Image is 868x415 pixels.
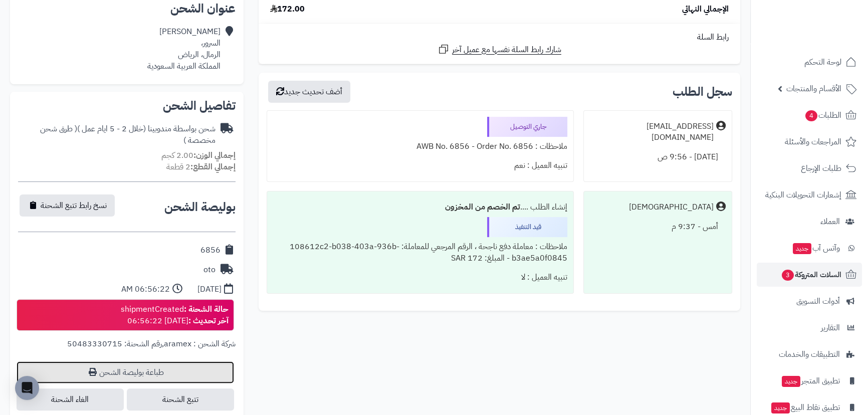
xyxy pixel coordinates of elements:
[757,289,862,313] a: أدوات التسويق
[782,376,800,387] span: جديد
[273,156,567,175] div: تنبيه العميل : نعم
[18,3,236,15] h2: عنوان الشحن
[796,294,840,308] span: أدوات التسويق
[779,347,840,361] span: التطبيقات والخدمات
[590,217,726,237] div: أمس - 9:37 م
[801,161,841,175] span: طلبات الإرجاع
[673,86,732,98] h3: سجل الطلب
[164,338,236,350] span: شركة الشحن : aramex
[147,26,221,72] div: [PERSON_NAME] السرور، الرمال، الرياض المملكة العربية السعودية
[127,388,234,410] a: تتبع الشحنة
[820,215,840,229] span: العملاء
[445,201,520,213] b: تم الخصم من المخزون
[629,201,714,213] div: [DEMOGRAPHIC_DATA]
[804,55,841,69] span: لوحة التحكم
[200,245,221,256] div: 6856
[757,50,862,74] a: لوحة التحكم
[273,137,567,156] div: ملاحظات : AWB No. 6856 - Order No. 6856
[166,161,236,173] small: 2 قطعة
[771,402,790,413] span: جديد
[757,210,862,234] a: العملاء
[15,376,39,400] div: Open Intercom Messenger
[757,236,862,260] a: وآتس آبجديد
[805,110,817,121] span: 4
[757,130,862,154] a: المراجعات والأسئلة
[793,243,811,254] span: جديد
[17,361,234,383] a: طباعة بوليصة الشحن
[765,188,841,202] span: إشعارات التحويلات البنكية
[452,44,561,56] span: شارك رابط السلة نفسها مع عميل آخر
[164,201,236,213] h2: بوليصة الشحن
[757,263,862,287] a: السلات المتروكة3
[193,149,236,161] strong: إجمالي الوزن:
[770,400,840,414] span: تطبيق نقاط البيع
[273,268,567,287] div: تنبيه العميل : لا
[188,315,229,327] strong: آخر تحديث :
[273,237,567,268] div: ملاحظات : معاملة دفع ناجحة ، الرقم المرجعي للمعاملة: 108612c2-b038-403a-936b-b3ae5a0f0845 - المبل...
[263,32,736,43] div: رابط السلة
[41,199,107,212] span: نسخ رابط تتبع الشحنة
[757,369,862,393] a: تطبيق المتجرجديد
[786,82,841,96] span: الأقسام والمنتجات
[121,304,229,327] div: shipmentCreated [DATE] 06:56:22
[800,25,858,46] img: logo-2.png
[757,342,862,366] a: التطبيقات والخدمات
[757,156,862,180] a: طلبات الإرجاع
[18,100,236,112] h2: تفاصيل الشحن
[757,103,862,127] a: الطلبات4
[821,321,840,335] span: التقارير
[792,241,840,255] span: وآتس آب
[590,147,726,167] div: [DATE] - 9:56 ص
[804,108,841,122] span: الطلبات
[20,194,115,217] button: نسخ رابط تتبع الشحنة
[121,284,170,295] div: 06:56:22 AM
[203,264,215,276] div: oto
[17,388,124,410] span: الغاء الشحنة
[785,135,841,149] span: المراجعات والأسئلة
[782,270,794,281] span: 3
[273,197,567,217] div: إنشاء الطلب ....
[40,123,215,146] span: ( طرق شحن مخصصة )
[161,149,236,161] small: 2.00 كجم
[757,183,862,207] a: إشعارات التحويلات البنكية
[438,43,561,56] a: شارك رابط السلة نفسها مع عميل آخر
[487,117,567,137] div: جاري التوصيل
[18,338,236,361] div: ,
[190,161,236,173] strong: إجمالي القطع:
[757,316,862,340] a: التقارير
[781,268,841,282] span: السلات المتروكة
[682,4,729,15] span: الإجمالي النهائي
[67,338,162,350] span: رقم الشحنة: 50483330715
[270,4,305,15] span: 172.00
[184,303,229,315] strong: حالة الشحنة :
[268,81,350,103] button: أضف تحديث جديد
[197,284,222,295] div: [DATE]
[18,123,215,146] div: شحن بواسطة مندوبينا (خلال 2 - 5 ايام عمل )
[590,121,714,144] div: [EMAIL_ADDRESS][DOMAIN_NAME]
[487,217,567,237] div: قيد التنفيذ
[781,374,840,388] span: تطبيق المتجر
